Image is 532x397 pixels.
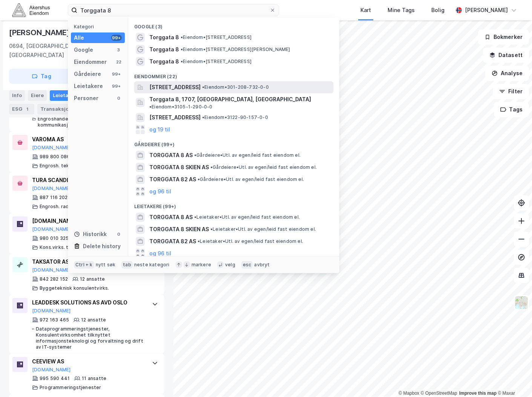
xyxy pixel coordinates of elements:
div: Historikk [74,230,107,239]
iframe: Chat Widget [494,361,532,397]
div: Gårdeiere (99+) [128,136,339,149]
button: [DOMAIN_NAME] [32,226,71,232]
span: • [210,226,213,232]
div: 99+ [111,35,122,41]
div: 989 800 086 [40,154,70,160]
div: markere [192,262,211,268]
span: Gårdeiere • Utl. av egen/leid fast eiendom el. [210,164,317,170]
div: CEEVIEW AS [32,357,144,366]
button: [DOMAIN_NAME] [32,145,71,151]
div: 12 ansatte [80,276,105,282]
div: Kontrollprogram for chat [494,361,532,397]
button: Filter [493,84,529,99]
div: 972 163 465 [40,317,69,323]
button: Tag [9,69,74,84]
div: LEADDESK SOLUTIONS AS AVD OSLO [32,298,144,307]
div: VAROMA AS [32,135,144,144]
span: Eiendom • 301-208-732-0-0 [202,84,269,90]
div: Eiere [28,90,47,100]
div: 99+ [111,71,122,77]
button: Analyse [485,66,529,81]
div: Kategori [74,24,125,29]
span: Leietaker • Utl. av egen/leid fast eiendom el. [198,238,303,244]
span: Eiendom • 3105-1-290-0-0 [149,104,213,110]
div: [DOMAIN_NAME] [32,216,144,226]
button: og 96 til [149,249,171,258]
div: Leietakere [50,90,92,100]
div: Bolig [431,6,445,15]
div: 887 116 202 [40,195,67,201]
div: Engrosh. tekstilprod.maskiner mv. [40,163,120,169]
div: avbryt [254,262,270,268]
span: Eiendom • [STREET_ADDRESS] [181,34,251,40]
span: Torggata 8 [149,57,179,66]
div: 1 [24,105,31,113]
img: akershus-eiendom-logo.9091f326c980b4bce74ccdd9f866810c.svg [12,3,50,17]
span: • [181,59,183,64]
div: Kons.virks. tilkn. informasj.tekn. [40,244,114,250]
div: Transaksjoner [37,103,89,114]
button: og 19 til [149,125,170,134]
div: 22 [116,59,122,65]
span: • [202,114,204,120]
div: 0694, [GEOGRAPHIC_DATA], [GEOGRAPHIC_DATA] [9,42,107,60]
span: TORGGATA 82 AS [149,237,196,246]
span: Torggata 8 [149,45,179,54]
button: og 96 til [149,187,171,196]
a: Mapbox [399,391,419,396]
div: 99+ [111,83,122,89]
div: TAKSATOR AS [32,257,144,266]
div: [PERSON_NAME] Vei 6 [9,26,90,39]
span: Eiendom • [STREET_ADDRESS] [181,59,251,65]
div: Dataprogrammeringstjenester, Konsulentvirksomhet tilknyttet informasjonsteknologi og forvaltning ... [36,326,144,350]
button: Tags [494,102,529,117]
div: Byggeteknisk konsulentvirks. [40,285,109,291]
div: velg [225,262,235,268]
span: Torggata 8, 1707, [GEOGRAPHIC_DATA], [GEOGRAPHIC_DATA] [149,95,311,104]
div: neste kategori [134,262,170,268]
input: Søk på adresse, matrikkel, gårdeiere, leietakere eller personer [77,5,270,16]
div: 0 [116,231,122,237]
button: [DOMAIN_NAME] [32,308,71,314]
span: TORGGATA 82 AS [149,175,196,184]
div: Info [9,90,25,100]
div: Ctrl + k [74,261,94,269]
div: esc [241,261,253,269]
span: • [194,152,196,158]
span: • [181,34,183,40]
div: Alle [74,33,84,42]
a: OpenStreetMap [421,391,457,396]
div: Personer [74,94,98,103]
div: Gårdeiere [74,70,101,79]
span: Eiendom • [STREET_ADDRESS][PERSON_NAME] [181,46,290,53]
div: 11 ansatte [82,375,106,382]
span: • [194,214,196,220]
div: Delete history [83,242,121,251]
div: Programmeringstjenester [40,385,101,391]
span: • [198,238,200,244]
div: 995 590 441 [40,375,70,382]
div: [PERSON_NAME] [465,6,508,15]
span: Eiendom • 3122-90-157-0-0 [202,114,268,120]
span: Torggata 8 [149,33,179,42]
span: • [149,104,152,110]
span: TORGGATA 8 SKIEN AS [149,163,209,172]
span: [STREET_ADDRESS] [149,113,201,122]
span: TORGGATA 8 SKIEN AS [149,225,209,234]
div: tab [121,261,133,269]
div: Leietakere [74,82,103,91]
div: 980 010 325 [40,235,69,241]
button: [DOMAIN_NAME] [32,367,71,373]
div: Eiendommer [74,57,107,66]
div: Mine Tags [388,6,415,15]
div: 12 ansatte [81,317,106,323]
button: Bokmerker [478,29,529,45]
div: Kart [360,6,371,15]
button: [DOMAIN_NAME] [32,267,71,273]
div: 0 [116,95,122,101]
span: [STREET_ADDRESS] [149,83,201,92]
div: Eiendommer (22) [128,68,339,81]
div: nytt søk [96,262,116,268]
span: Gårdeiere • Utl. av egen/leid fast eiendom el. [198,176,304,182]
span: Leietaker • Utl. av egen/leid fast eiendom el. [194,214,300,220]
